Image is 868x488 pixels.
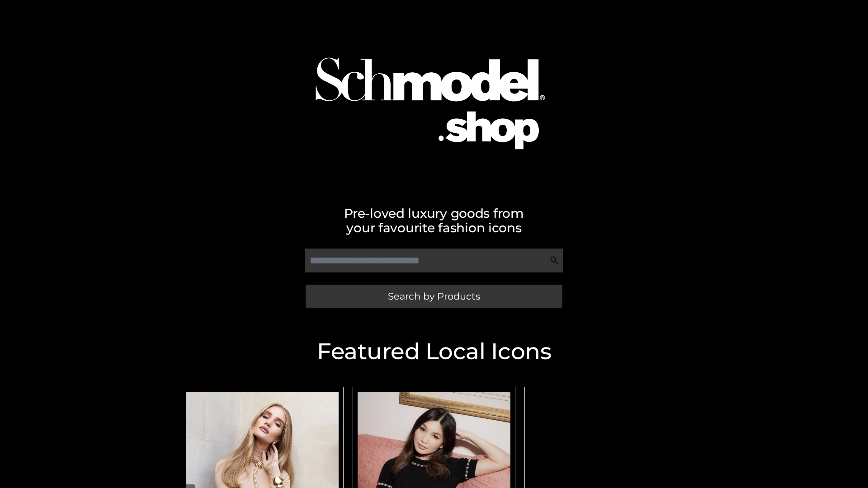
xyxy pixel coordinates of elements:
[176,340,692,363] h2: Featured Local Icons​
[176,206,692,235] h2: Pre-loved luxury goods from your favourite fashion icons
[550,256,559,265] img: Search Icon
[388,291,480,301] span: Search by Products
[306,285,562,308] a: Search by Products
